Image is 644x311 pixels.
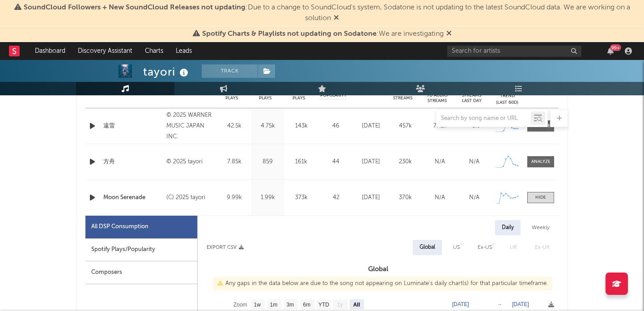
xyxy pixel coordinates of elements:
text: 3m [287,302,294,308]
div: tayori [143,64,191,79]
div: US [453,242,460,253]
span: SoundCloud Followers + New SoundCloud Releases not updating [24,4,246,11]
a: Dashboard [29,42,72,60]
button: Track [202,64,258,78]
div: 9.99k [220,193,249,202]
text: → [497,301,502,307]
h3: Global [198,264,559,275]
text: YTD [318,302,329,308]
span: Dismiss [334,15,339,22]
span: : We are investigating [202,30,444,38]
div: Any gaps in the data below are due to the song not appearing on Luminate's daily chart(s) for tha... [213,277,552,290]
div: Ex-US [478,242,492,253]
span: Dismiss [446,30,452,38]
input: Search by song name or URL [436,115,531,122]
div: All DSP Consumption [91,222,148,232]
div: N/A [425,193,455,202]
button: 99+ [607,47,614,55]
text: All [353,302,360,308]
div: 230k [390,158,420,166]
text: [DATE] [452,301,469,307]
a: Leads [169,42,198,60]
div: Weekly [525,220,556,235]
a: Discovery Assistant [72,42,139,60]
span: Spotify Charts & Playlists not updating on Sodatone [202,30,377,38]
div: 42 [320,193,352,202]
div: Composers [85,261,197,284]
div: © 2025 tayori [166,157,215,167]
div: 44 [320,158,352,166]
div: (C) 2025 tayori [166,192,215,203]
button: Export CSV [207,245,244,250]
div: Global [419,242,435,253]
div: 161k [287,158,316,166]
div: 373k [287,193,316,202]
text: 1w [254,302,261,308]
a: Moon Serenade [103,193,162,202]
div: All DSP Consumption [85,216,197,239]
div: 1.99k [253,193,282,202]
div: 99 + [610,44,621,51]
a: Charts [139,42,169,60]
div: 7.85k [220,158,249,166]
div: Spotify Plays/Popularity [85,239,197,261]
div: [DATE] [356,193,386,202]
text: Zoom [233,302,247,308]
text: 1m [270,302,278,308]
div: N/A [459,158,489,166]
a: 方舟 [103,158,162,166]
div: 370k [390,193,420,202]
input: Search for artists [447,46,581,57]
div: [DATE] [356,158,386,166]
div: 859 [253,158,282,166]
div: N/A [459,193,489,202]
div: N/A [425,158,455,166]
div: Daily [495,220,521,235]
text: 6m [303,302,311,308]
text: [DATE] [512,301,529,307]
text: 1y [337,302,343,308]
span: : Due to a change to SoundCloud's system, Sodatone is not updating to the latest SoundCloud data.... [24,4,630,22]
